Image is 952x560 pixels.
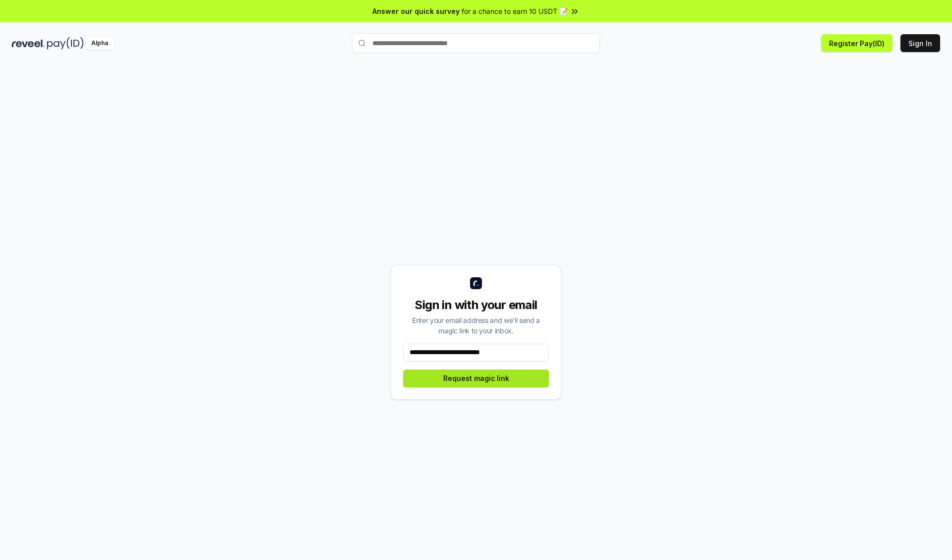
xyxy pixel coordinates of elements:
span: Answer our quick survey [372,6,460,16]
div: Alpha [86,37,114,50]
img: logo_small [470,277,482,289]
button: Sign In [900,34,940,52]
span: for a chance to earn 10 USDT 📝 [462,6,568,16]
button: Request magic link [403,370,549,387]
div: Enter your email address and we’ll send a magic link to your inbox. [403,315,549,336]
div: Sign in with your email [403,297,549,313]
button: Register Pay(ID) [821,34,892,52]
img: pay_id [47,37,84,50]
img: reveel_dark [12,37,45,50]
